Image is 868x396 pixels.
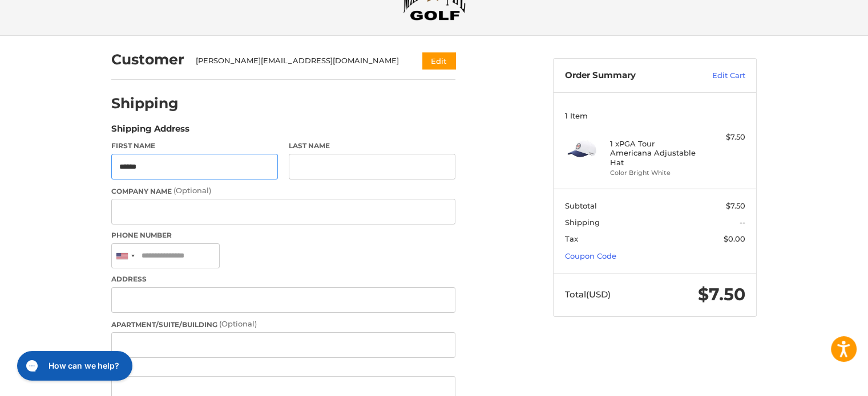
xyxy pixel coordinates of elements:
[111,51,184,68] h2: Customer
[610,168,697,178] li: Color Bright White
[565,234,578,243] span: Tax
[111,185,455,197] label: Company Name
[289,141,455,151] label: Last Name
[688,70,745,81] a: Edit Cart
[112,244,138,268] div: United States: +1
[422,52,455,69] button: Edit
[219,319,257,328] small: (Optional)
[111,319,455,330] label: Apartment/Suite/Building
[111,364,455,374] label: City
[698,284,745,305] span: $7.50
[111,230,455,240] label: Phone Number
[565,70,688,81] h3: Order Summary
[565,251,616,260] a: Coupon Code
[11,347,135,385] iframe: Gorgias live chat messenger
[111,274,455,284] label: Address
[700,132,745,143] div: $7.50
[111,95,179,112] h2: Shipping
[610,139,697,167] h4: 1 x PGA Tour Americana Adjustable Hat
[173,186,211,195] small: (Optional)
[726,201,745,210] span: $7.50
[740,218,745,227] span: --
[565,289,611,300] span: Total (USD)
[196,55,401,67] div: [PERSON_NAME][EMAIL_ADDRESS][DOMAIN_NAME]
[724,234,745,243] span: $0.00
[111,123,189,141] legend: Shipping Address
[111,141,278,151] label: First Name
[565,111,745,120] h3: 1 Item
[565,201,597,210] span: Subtotal
[565,218,600,227] span: Shipping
